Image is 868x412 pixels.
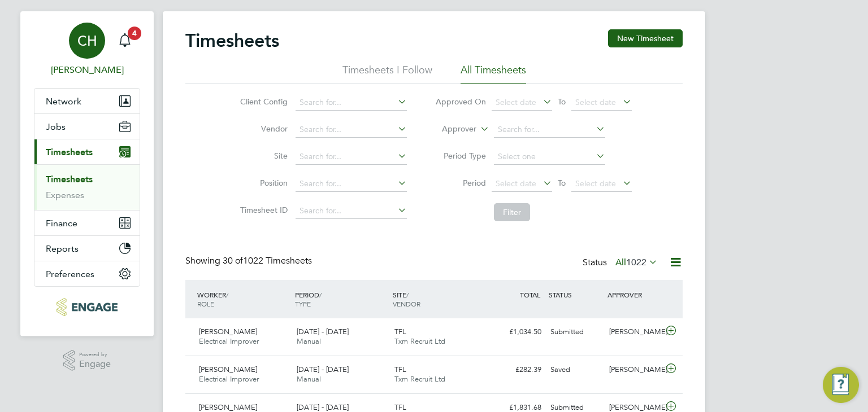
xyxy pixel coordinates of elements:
span: To [554,176,569,190]
span: Electrical Improver [199,374,259,384]
button: Filter [494,203,530,221]
span: Electrical Improver [199,336,259,346]
span: Txm Recruit Ltd [394,336,445,346]
span: Select date [575,97,616,107]
span: VENDOR [393,299,420,308]
a: Go to home page [34,298,140,316]
span: Jobs [46,121,66,132]
nav: Main navigation [20,11,154,336]
a: Powered byEngage [63,350,111,371]
div: £1,034.50 [487,323,546,341]
input: Search for... [296,203,407,219]
span: TYPE [295,299,311,308]
label: Period Type [435,151,486,161]
div: SITE [390,284,488,314]
div: Timesheets [34,164,140,210]
button: Engage Resource Center [823,367,859,403]
span: / [406,290,409,299]
span: [DATE] - [DATE] [297,327,349,336]
span: Manual [297,336,321,346]
div: [PERSON_NAME] [605,323,663,341]
li: All Timesheets [461,63,526,84]
span: 1022 [626,257,646,268]
label: All [615,257,658,268]
li: Timesheets I Follow [342,63,432,84]
label: Approver [426,124,476,135]
input: Search for... [296,95,407,111]
h2: Timesheets [185,29,279,52]
span: CH [77,33,97,48]
a: Expenses [46,190,84,200]
div: £282.39 [487,361,546,379]
span: Chloe Harding [34,63,140,77]
span: Engage [79,360,111,369]
a: 4 [114,23,136,59]
button: Finance [34,211,140,235]
a: Timesheets [46,174,93,185]
div: Showing [185,255,314,267]
span: Preferences [46,269,94,279]
button: Jobs [34,114,140,139]
span: Network [46,96,81,107]
span: TFL [394,365,406,374]
span: Txm Recruit Ltd [394,374,445,384]
span: Manual [297,374,321,384]
input: Search for... [296,122,407,138]
span: ROLE [197,299,214,308]
span: [DATE] - [DATE] [297,365,349,374]
input: Search for... [296,149,407,165]
span: TFL [394,327,406,336]
input: Search for... [296,176,407,192]
button: Preferences [34,261,140,286]
span: [PERSON_NAME] [199,327,257,336]
span: To [554,94,569,109]
span: Finance [46,218,77,229]
div: PERIOD [292,284,390,314]
div: STATUS [546,284,605,305]
div: Saved [546,361,605,379]
span: TOTAL [520,290,540,299]
span: Timesheets [46,147,93,157]
button: New Timesheet [608,29,683,47]
div: [PERSON_NAME] [605,361,663,379]
span: 1022 Timesheets [223,255,312,266]
label: Vendor [237,124,288,134]
span: / [319,290,322,299]
div: Submitted [546,323,605,341]
label: Approved On [435,97,486,107]
div: WORKER [194,284,292,314]
a: CH[PERSON_NAME] [34,23,140,77]
span: Select date [575,178,616,189]
input: Search for... [494,122,605,138]
label: Client Config [237,97,288,107]
span: / [226,290,228,299]
img: txmrecruit-logo-retina.png [57,298,117,316]
span: TFL [394,402,406,412]
span: Select date [496,178,536,189]
label: Period [435,178,486,188]
span: [PERSON_NAME] [199,402,257,412]
span: Powered by [79,350,111,360]
div: Status [583,255,660,271]
span: [DATE] - [DATE] [297,402,349,412]
span: 4 [128,27,141,40]
label: Position [237,178,288,188]
input: Select one [494,149,605,165]
span: [PERSON_NAME] [199,365,257,374]
span: Select date [496,97,536,107]
button: Network [34,89,140,113]
button: Reports [34,236,140,261]
button: Timesheets [34,139,140,164]
label: Timesheet ID [237,205,288,215]
span: 30 of [223,255,243,266]
div: APPROVER [605,284,663,305]
label: Site [237,151,288,161]
span: Reports [46,243,79,254]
